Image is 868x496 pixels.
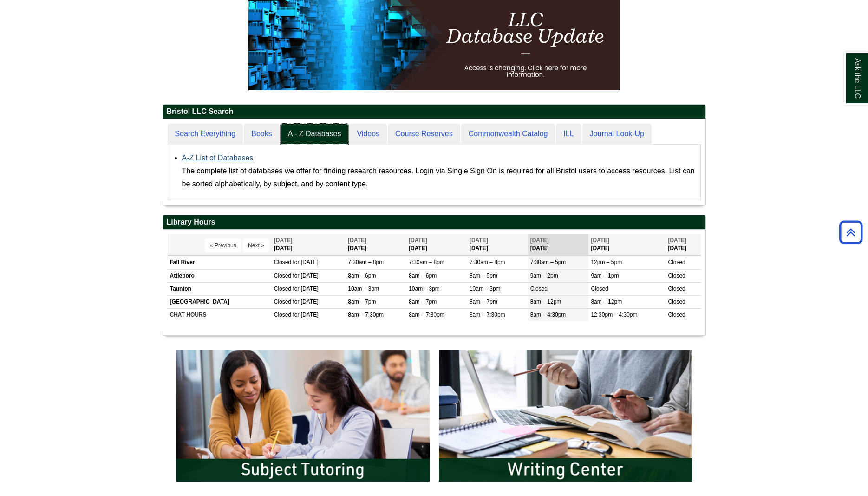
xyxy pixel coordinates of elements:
[293,285,318,292] span: for [DATE]
[591,237,609,244] span: [DATE]
[163,215,705,230] h2: Library Hours
[274,285,291,292] span: Closed
[528,234,589,255] th: [DATE]
[530,298,561,305] span: 8am – 12pm
[293,298,318,305] span: for [DATE]
[470,237,488,244] span: [DATE]
[530,259,566,265] span: 7:30am – 5pm
[172,345,697,490] div: slideshow
[409,259,444,265] span: 7:30am – 8pm
[591,285,608,292] span: Closed
[556,124,581,145] a: ILL
[588,234,666,255] th: [DATE]
[591,298,622,305] span: 8am – 12pm
[182,154,254,162] a: A-Z List of Databases
[274,259,291,265] span: Closed
[348,311,384,318] span: 8am – 7:30pm
[668,237,686,244] span: [DATE]
[461,124,555,145] a: Commonwealth Catalog
[388,124,460,145] a: Course Reserves
[168,282,272,295] td: Taunton
[668,259,685,265] span: Closed
[591,272,619,279] span: 9am – 1pm
[346,234,406,255] th: [DATE]
[470,311,505,318] span: 8am – 7:30pm
[530,285,548,292] span: Closed
[668,272,685,279] span: Closed
[293,259,318,265] span: for [DATE]
[530,272,558,279] span: 9am – 2pm
[293,272,318,279] span: for [DATE]
[470,298,497,305] span: 8am – 7pm
[409,285,440,292] span: 10am – 3pm
[406,234,467,255] th: [DATE]
[668,311,685,318] span: Closed
[434,345,697,486] img: Writing Center Information
[470,285,501,292] span: 10am – 3pm
[591,311,637,318] span: 12:30pm – 4:30pm
[274,311,291,318] span: Closed
[348,259,384,265] span: 7:30am – 8pm
[272,234,346,255] th: [DATE]
[666,234,700,255] th: [DATE]
[244,124,279,145] a: Books
[668,298,685,305] span: Closed
[274,272,291,279] span: Closed
[836,226,866,238] a: Back to Top
[470,272,497,279] span: 8am – 5pm
[668,285,685,292] span: Closed
[281,124,349,145] a: A - Z Databases
[467,234,528,255] th: [DATE]
[348,285,379,292] span: 10am – 3pm
[348,298,376,305] span: 8am – 7pm
[530,311,566,318] span: 8am – 4:30pm
[409,237,427,244] span: [DATE]
[293,311,318,318] span: for [DATE]
[168,256,272,269] td: Fall River
[168,308,272,321] td: CHAT HOURS
[409,298,437,305] span: 8am – 7pm
[182,165,696,191] div: The complete list of databases we offer for finding research resources. Login via Single Sign On ...
[470,259,505,265] span: 7:30am – 8pm
[582,124,652,145] a: Journal Look-Up
[163,105,705,119] h2: Bristol LLC Search
[274,298,291,305] span: Closed
[168,124,243,145] a: Search Everything
[243,238,269,252] button: Next »
[205,238,241,252] button: « Previous
[409,272,437,279] span: 8am – 6pm
[274,237,293,244] span: [DATE]
[409,311,444,318] span: 8am – 7:30pm
[168,269,272,282] td: Attleboro
[348,237,366,244] span: [DATE]
[348,272,376,279] span: 8am – 6pm
[172,345,434,486] img: Subject Tutoring Information
[591,259,622,265] span: 12pm – 5pm
[349,124,387,145] a: Videos
[168,295,272,308] td: [GEOGRAPHIC_DATA]
[530,237,549,244] span: [DATE]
